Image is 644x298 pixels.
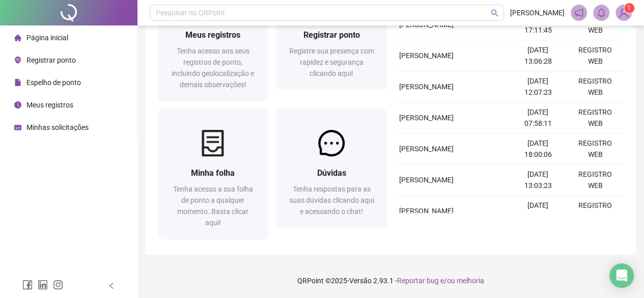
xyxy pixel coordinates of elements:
[627,5,631,12] span: 1
[491,9,498,17] span: search
[624,3,634,13] sup: Atualize o seu contato no menu Meus Dados
[574,8,583,17] span: notification
[399,176,454,184] span: [PERSON_NAME]
[567,71,624,102] td: REGISTRO WEB
[509,40,566,71] td: [DATE] 13:06:28
[399,83,454,91] span: [PERSON_NAME]
[172,47,254,89] span: Tenha acesso aos seus registros de ponto, incluindo geolocalização e demais observações!
[399,51,454,60] span: [PERSON_NAME]
[26,123,89,131] span: Minhas solicitações
[14,34,21,41] span: home
[53,280,63,290] span: instagram
[14,101,21,109] span: clock-circle
[38,280,48,290] span: linkedin
[14,79,21,86] span: file
[349,277,372,285] span: Versão
[509,102,566,133] td: [DATE] 07:58:11
[597,8,606,17] span: bell
[567,40,624,71] td: REGISTRO WEB
[567,102,624,133] td: REGISTRO WEB
[567,196,624,227] td: REGISTRO WEB
[26,101,73,109] span: Meus registros
[616,5,631,20] img: 95130
[26,78,81,87] span: Espelho de ponto
[158,109,268,238] a: Minha folhaTenha acesso a sua folha de ponto a qualquer momento. Basta clicar aqui!
[173,185,253,227] span: Tenha acesso a sua folha de ponto a qualquer momento. Basta clicar aqui!
[509,133,566,165] td: [DATE] 18:00:06
[26,34,68,42] span: Página inicial
[191,168,235,178] span: Minha folha
[22,280,33,290] span: facebook
[399,114,454,122] span: [PERSON_NAME]
[14,57,21,64] span: environment
[317,168,346,178] span: Dúvidas
[397,277,484,285] span: Reportar bug e/ou melhoria
[185,30,240,40] span: Meus registros
[14,124,21,131] span: schedule
[303,30,360,40] span: Registrar ponto
[108,282,115,289] span: left
[509,165,566,196] td: [DATE] 13:03:23
[510,7,565,18] span: [PERSON_NAME]
[567,165,624,196] td: REGISTRO WEB
[567,133,624,165] td: REGISTRO WEB
[289,185,374,215] span: Tenha respostas para as suas dúvidas clicando aqui e acessando o chat!
[509,71,566,102] td: [DATE] 12:07:23
[26,56,76,64] span: Registrar ponto
[289,47,374,77] span: Registre sua presença com rapidez e segurança clicando aqui!
[509,196,566,227] td: [DATE] 12:01:14
[609,263,634,288] div: Open Intercom Messenger
[276,109,387,227] a: DúvidasTenha respostas para as suas dúvidas clicando aqui e acessando o chat!
[399,207,454,215] span: [PERSON_NAME]
[399,145,454,153] span: [PERSON_NAME]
